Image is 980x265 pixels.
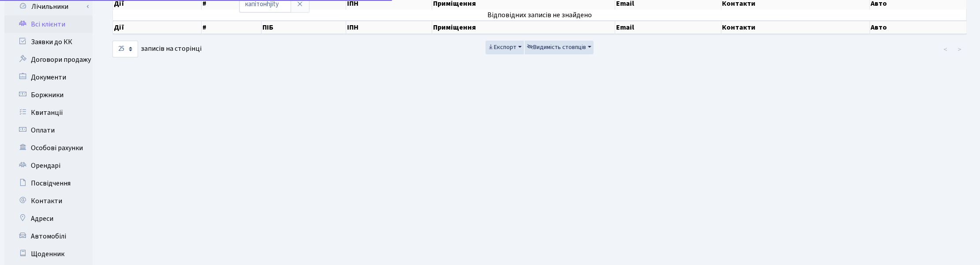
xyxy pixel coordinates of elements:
th: Email [615,21,722,34]
td: Відповідних записів не знайдено [113,10,967,20]
a: Особові рахунки [4,139,93,157]
th: Авто [870,21,967,34]
a: Орендарі [4,157,93,174]
a: Договори продажу [4,51,93,68]
span: Експорт [488,43,516,52]
a: Оплати [4,121,93,139]
a: Заявки до КК [4,33,93,51]
th: Дії [113,21,202,34]
a: Документи [4,68,93,86]
th: Приміщення [432,21,615,34]
a: Посвідчення [4,174,93,192]
label: записів на сторінці [112,41,202,57]
a: Всі клієнти [4,15,93,33]
a: Боржники [4,86,93,104]
a: Квитанції [4,104,93,121]
a: Щоденник [4,245,93,263]
th: Контакти [722,21,870,34]
a: Адреси [4,210,93,227]
a: Автомобілі [4,227,93,245]
span: Видимість стовпців [527,43,586,52]
th: ІПН [346,21,432,34]
button: Експорт [486,41,524,54]
button: Видимість стовпців [525,41,594,54]
select: записів на сторінці [112,41,138,57]
th: ПІБ [262,21,346,34]
th: # [202,21,262,34]
a: Контакти [4,192,93,210]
